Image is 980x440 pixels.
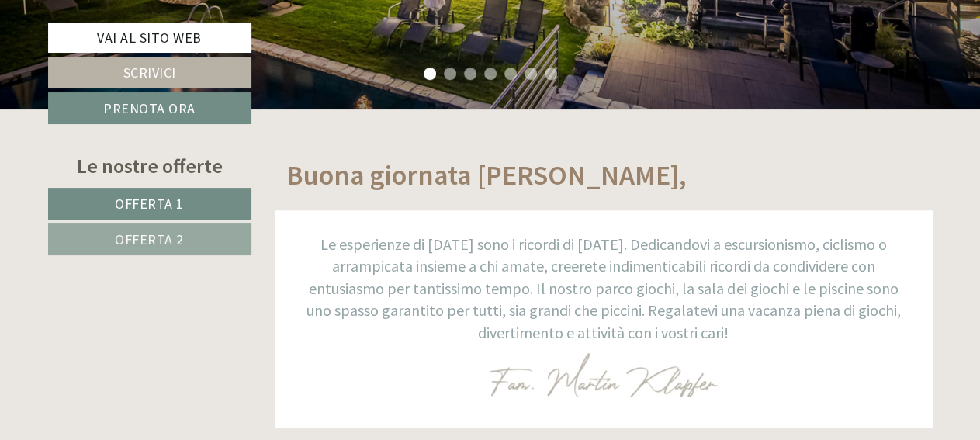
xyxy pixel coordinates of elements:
a: Vai al sito web [48,23,251,53]
span: Le esperienze di [DATE] sono i ricordi di [DATE]. Dedicandovi a escursionismo, ciclismo o arrampi... [306,234,901,342]
div: Le nostre offerte [48,151,251,180]
img: image [489,352,718,397]
a: Prenota ora [48,92,251,124]
h1: Buona giornata [PERSON_NAME], [286,160,687,191]
span: Offerta 1 [115,195,184,213]
span: Offerta 2 [115,230,184,248]
a: Scrivici [48,57,251,88]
